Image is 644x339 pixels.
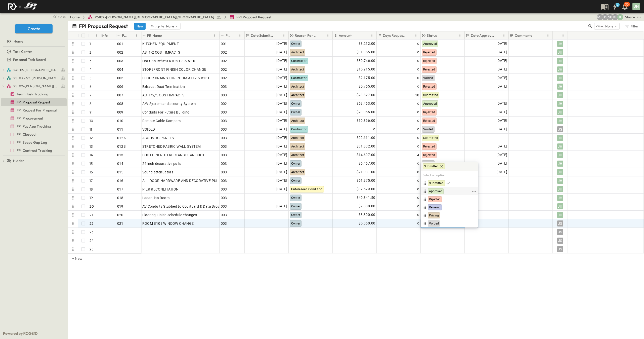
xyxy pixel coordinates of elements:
span: Architect [291,153,304,157]
div: JH [557,41,563,47]
span: [DATE] [496,75,507,81]
div: 0 [378,57,419,64]
span: [DATE] [276,152,287,158]
span: [DATE] [276,109,287,115]
button: Sort [90,33,96,38]
a: FPI Scope Gap Log [1,139,66,146]
p: 5 [90,76,92,81]
div: 0 [378,117,419,124]
span: $3,212.00 [359,41,375,47]
h6: 9 [617,3,618,7]
div: FPI Closeouttest [1,130,67,138]
a: 25102-[PERSON_NAME][DEMOGRAPHIC_DATA][GEOGRAPHIC_DATA] [88,15,221,20]
span: Architect [291,170,304,174]
span: Rejected [429,197,441,201]
div: 0 [378,126,419,133]
div: Info [102,28,108,43]
div: 0 [378,66,419,73]
div: 0 [378,169,419,176]
span: [DATE] [276,75,287,81]
p: 6 [90,84,92,89]
span: 008 [117,101,123,106]
span: Architect [291,119,304,123]
div: Voided [422,220,477,227]
span: KITCHEN EQUIPMENT [142,41,179,46]
p: 16 [90,170,93,175]
div: Jesse Sullivan (jsullivan@fpibuilders.com) [602,14,608,20]
span: [DATE] [496,41,507,47]
span: [DATE] [276,41,287,47]
p: Date Approved [471,33,494,38]
div: Submitted [422,180,477,186]
span: Task Center [13,49,32,54]
span: FPI Closeout [17,132,36,137]
button: Sort [163,33,168,38]
div: Share [625,15,635,20]
p: 9 [90,110,92,115]
span: 005 [117,76,123,81]
span: Revising [429,205,441,209]
div: 0 [378,40,419,47]
div: JH [557,152,563,158]
a: 24109-St. Teresa of Calcutta Parish Hall [7,66,66,73]
span: $23,827.00 [357,92,375,98]
button: Sort [533,33,539,38]
div: JH [557,135,563,141]
span: [DATE] [496,118,507,124]
span: 003 [221,170,227,175]
span: $22,611.00 [357,135,375,141]
p: Group by: [151,24,165,29]
span: $21,031.00 [357,169,375,175]
span: $2,175.00 [359,75,375,81]
p: 2 [90,50,92,55]
div: JS [557,126,563,132]
span: 004 [117,67,123,72]
span: 011 [117,127,123,132]
span: 013 [117,153,123,158]
span: [DATE] [496,101,507,106]
a: 25102-Christ The Redeemer Anglican Church [7,83,66,90]
div: 0 [378,134,419,141]
span: Approved [423,42,437,46]
a: FPI Request For Proposal [1,107,66,114]
span: 002 [221,58,227,63]
button: 9 [610,2,620,11]
span: close [58,14,66,19]
span: 010 [117,118,123,123]
span: [DATE] [496,169,507,175]
span: 002 [221,101,227,106]
span: Rejected [423,119,435,123]
button: Menu [281,32,287,39]
button: Create [15,24,53,33]
span: Hot Gas Reheat RTUs 1-3 & 5-10 [142,58,195,63]
span: 003 [221,118,227,123]
span: 003 [117,58,123,63]
span: Voided [423,128,433,131]
div: JH [632,3,640,10]
span: FPI Procurement [17,116,44,121]
span: Submitted [424,164,439,168]
button: Sort [128,33,133,38]
a: FPI Procurement [1,115,66,122]
p: 8 [90,101,92,106]
span: 003 [221,127,227,132]
span: [DATE] [276,126,287,132]
p: Date Submitted [251,33,274,38]
span: Sound attenuators [142,170,174,175]
div: JH [557,169,563,175]
span: 003 [221,153,227,158]
button: Menu [212,32,218,39]
h6: Select an option [421,171,478,179]
span: [DATE] [276,49,287,55]
button: Menu [501,32,507,39]
div: JH [557,92,563,98]
div: 25103 - St. [PERSON_NAME] Phase 2test [1,74,67,82]
img: c8d7d1ed905e502e8f77bf7063faec64e13b34fdb1f2bdd94b0e311fc34f8000.png [6,1,39,12]
span: Submitted [423,93,438,97]
span: $6,467.00 [359,161,375,166]
button: Menu [369,32,375,39]
span: 009 [117,110,123,115]
a: 25103 - St. [PERSON_NAME] Phase 2 [7,74,66,82]
div: 0 [333,125,376,133]
span: $15,915.00 [357,66,375,72]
